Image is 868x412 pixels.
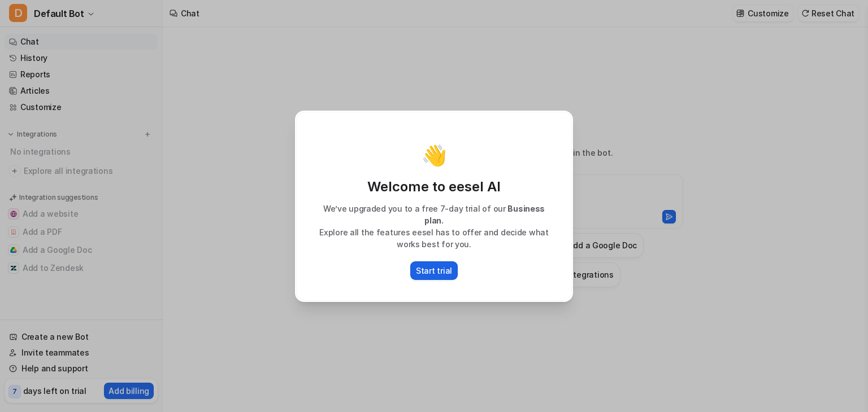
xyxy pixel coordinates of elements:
[308,226,560,250] p: Explore all the features eesel has to offer and decide what works best for you.
[416,265,452,277] p: Start trial
[422,144,447,166] p: 👋
[410,261,458,280] button: Start trial
[308,178,560,196] p: Welcome to eesel AI
[308,203,560,226] p: We’ve upgraded you to a free 7-day trial of our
